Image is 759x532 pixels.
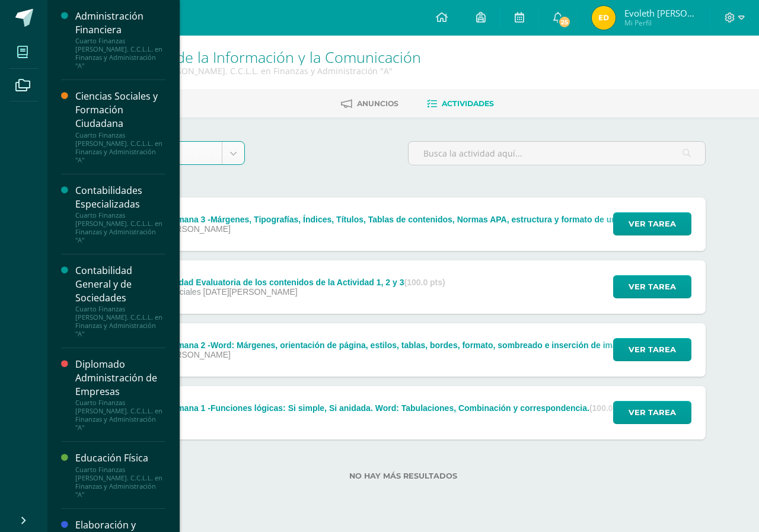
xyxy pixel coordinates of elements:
button: Ver tarea [613,401,691,424]
span: [DATE][PERSON_NAME] [203,287,298,297]
a: Tecnologías de la Información y la Comunicación [93,47,421,67]
input: Busca la actividad aquí... [409,142,705,165]
div: Contabilidad General y de Sociedades [75,264,165,305]
span: Anuncios [357,99,398,108]
span: Actividades [442,99,494,108]
div: Cuarto Finanzas [PERSON_NAME]. C.C.L.L. en Finanzas y Administración "A" [75,305,165,338]
h1: Tecnologías de la Información y la Comunicación [93,49,421,65]
div: Educación Física [75,451,165,465]
span: Ver tarea [629,213,676,235]
span: Ver tarea [629,339,676,361]
button: Ver tarea [613,338,691,361]
button: Ver tarea [613,275,691,298]
strong: (100.0 pts) [404,278,445,287]
span: Evoleth [PERSON_NAME] [624,7,696,19]
div: Actividad 2 - Semana 2 -Word: Márgenes, orientación de página, estilos, tablas, bordes, formato, ... [115,340,683,350]
span: Ver tarea [629,276,676,298]
div: Ciencias Sociales y Formación Ciudadana [75,90,165,130]
span: [DATE][PERSON_NAME] [136,350,231,359]
div: Administración Financiera [75,9,165,37]
strong: (100.0 pts) [589,403,630,413]
a: Contabilidades EspecializadasCuarto Finanzas [PERSON_NAME]. C.C.L.L. en Finanzas y Administración... [75,184,165,244]
a: Actividades [427,94,494,113]
div: Cuarto Finanzas Bach. C.C.L.L. en Finanzas y Administración 'A' [93,65,421,77]
a: Anuncios [341,94,398,113]
a: Administración FinancieraCuarto Finanzas [PERSON_NAME]. C.C.L.L. en Finanzas y Administración "A" [75,9,165,70]
span: Mi Perfil [624,18,696,28]
div: Contabilidades Especializadas [75,184,165,211]
div: Parcial 1 - Actividad Evaluatoria de los contenidos de la Actividad 1, 2 y 3 [115,278,445,287]
span: [DATE][PERSON_NAME] [136,224,231,234]
button: Ver tarea [613,212,691,235]
div: Diplomado Administración de Empresas [75,358,165,399]
div: Cuarto Finanzas [PERSON_NAME]. C.C.L.L. en Finanzas y Administración "A" [75,211,165,244]
a: Educación FísicaCuarto Finanzas [PERSON_NAME]. C.C.L.L. en Finanzas y Administración "A" [75,451,165,498]
span: Ver tarea [629,402,676,423]
div: Actividad 1 - Semana 1 -Funciones lógicas: Si simple, Si anidada. Word: Tabulaciones, Combinación... [115,403,630,413]
img: 372398db3e375715a690d5794b669290.png [592,6,616,30]
span: 25 [558,15,571,28]
a: Diplomado Administración de EmpresasCuarto Finanzas [PERSON_NAME]. C.C.L.L. en Finanzas y Adminis... [75,358,165,432]
div: Cuarto Finanzas [PERSON_NAME]. C.C.L.L. en Finanzas y Administración "A" [75,131,165,164]
label: No hay más resultados [101,472,706,480]
div: Cuarto Finanzas [PERSON_NAME]. C.C.L.L. en Finanzas y Administración "A" [75,466,165,499]
a: Contabilidad General y de SociedadesCuarto Finanzas [PERSON_NAME]. C.C.L.L. en Finanzas y Adminis... [75,264,165,338]
div: Cuarto Finanzas [PERSON_NAME]. C.C.L.L. en Finanzas y Administración "A" [75,37,165,70]
a: Ciencias Sociales y Formación CiudadanaCuarto Finanzas [PERSON_NAME]. C.C.L.L. en Finanzas y Admi... [75,90,165,164]
div: Cuarto Finanzas [PERSON_NAME]. C.C.L.L. en Finanzas y Administración "A" [75,399,165,432]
